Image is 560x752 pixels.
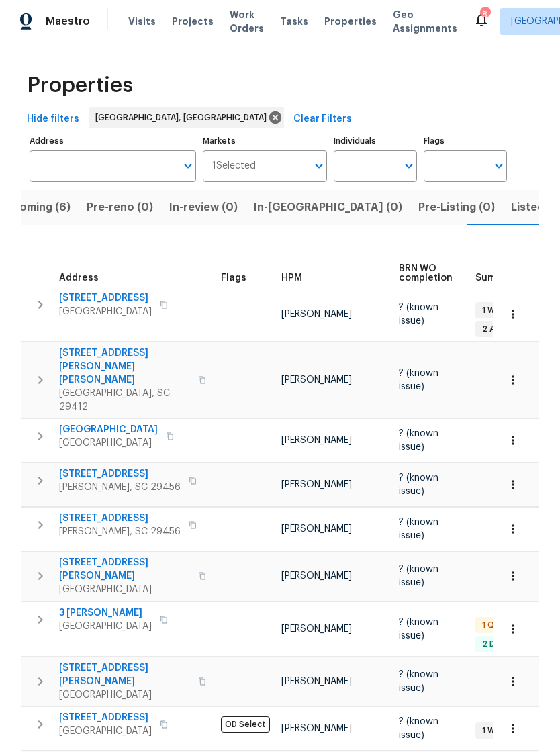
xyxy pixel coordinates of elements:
span: ? (known issue) [399,717,438,740]
span: [STREET_ADDRESS][PERSON_NAME] [59,556,190,583]
span: In-[GEOGRAPHIC_DATA] (0) [254,198,402,217]
span: [PERSON_NAME] [281,524,352,534]
span: Geo Assignments [393,8,457,35]
span: [GEOGRAPHIC_DATA] [59,583,190,596]
span: [GEOGRAPHIC_DATA] [59,423,158,436]
span: [PERSON_NAME], SC 29456 [59,481,181,494]
span: Tasks [280,17,308,26]
button: Open [179,156,197,175]
button: Open [489,156,508,175]
span: Visits [128,15,156,28]
span: [STREET_ADDRESS] [59,291,152,305]
div: 8 [480,8,489,21]
span: In-review (0) [169,198,238,217]
span: [GEOGRAPHIC_DATA] [59,305,152,318]
span: 1 Selected [212,160,256,172]
span: Hide filters [27,111,79,128]
label: Individuals [334,137,417,145]
span: [STREET_ADDRESS] [59,711,152,724]
span: [GEOGRAPHIC_DATA] [59,724,152,738]
span: [PERSON_NAME] [281,624,352,634]
span: [GEOGRAPHIC_DATA], [GEOGRAPHIC_DATA] [95,111,272,124]
span: [PERSON_NAME] [281,375,352,385]
span: [PERSON_NAME] [281,724,352,733]
label: Flags [424,137,507,145]
span: [PERSON_NAME] [281,677,352,686]
span: ? (known issue) [399,618,438,641]
span: BRN WO completion [399,264,453,283]
span: [STREET_ADDRESS][PERSON_NAME] [59,661,190,688]
span: 3 [PERSON_NAME] [59,606,152,620]
span: 2 Accepted [477,324,535,335]
span: [STREET_ADDRESS] [59,467,181,481]
div: [GEOGRAPHIC_DATA], [GEOGRAPHIC_DATA] [89,107,284,128]
span: [STREET_ADDRESS][PERSON_NAME][PERSON_NAME] [59,346,190,387]
span: OD Select [221,716,270,733]
span: 1 QC [477,620,506,631]
button: Hide filters [21,107,85,132]
span: Projects [172,15,214,28]
span: Flags [221,273,246,283]
span: Pre-reno (0) [87,198,153,217]
span: Clear Filters [293,111,352,128]
span: [GEOGRAPHIC_DATA] [59,620,152,633]
span: [PERSON_NAME] [281,310,352,319]
span: ? (known issue) [399,369,438,391]
span: Properties [27,79,133,92]
span: ? (known issue) [399,670,438,693]
span: [PERSON_NAME], SC 29456 [59,525,181,538]
span: Work Orders [230,8,264,35]
span: [GEOGRAPHIC_DATA], SC 29412 [59,387,190,414]
span: Maestro [46,15,90,28]
span: Summary [475,273,519,283]
span: ? (known issue) [399,565,438,587]
button: Clear Filters [288,107,357,132]
span: ? (known issue) [399,518,438,540]
label: Address [30,137,196,145]
label: Markets [203,137,328,145]
span: [GEOGRAPHIC_DATA] [59,436,158,450]
button: Open [400,156,418,175]
span: Pre-Listing (0) [418,198,495,217]
span: ? (known issue) [399,303,438,326]
span: [STREET_ADDRESS] [59,512,181,525]
span: Address [59,273,99,283]
span: ? (known issue) [399,429,438,452]
span: [PERSON_NAME] [281,571,352,581]
span: Properties [324,15,377,28]
span: [GEOGRAPHIC_DATA] [59,688,190,702]
span: 2 Done [477,639,516,650]
span: HPM [281,273,302,283]
span: 1 WIP [477,305,507,316]
span: [PERSON_NAME] [281,480,352,489]
span: ? (known issue) [399,473,438,496]
button: Open [310,156,328,175]
span: [PERSON_NAME] [281,436,352,445]
span: 1 WIP [477,725,507,737]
